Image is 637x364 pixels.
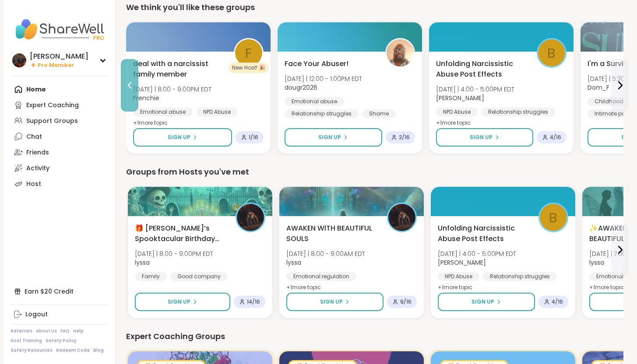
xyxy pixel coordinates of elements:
button: Sign Up [133,128,232,147]
span: [DATE] | 8:00 - 9:00PM EDT [135,249,213,258]
button: Sign Up [135,293,230,311]
div: NPD Abuse [436,108,478,116]
a: Expert Coaching [11,97,108,113]
div: Expert Coaching [26,101,79,110]
span: AWAKEN WITH BEAUTIFUL SOULS [286,223,377,244]
a: Safety Policy [46,338,77,344]
div: Chat [26,133,42,141]
span: Unfolding Narcissistic Abuse Post Effects [438,223,529,244]
span: Face Your Abuser! [285,59,348,69]
span: 🎁 [PERSON_NAME]’s Spooktacular Birthday Party 🎃 [135,223,226,244]
img: lyssa [237,204,264,231]
b: [PERSON_NAME] [438,258,486,267]
img: lyssa [388,204,415,231]
div: Logout [25,310,48,319]
a: Logout [11,307,108,322]
img: ShareWell Nav Logo [11,14,108,45]
img: dougr2026 [387,39,414,66]
div: Emotional abuse [285,97,344,106]
div: NPD Abuse [196,108,238,116]
span: deal with a narcissist family member [133,59,224,80]
img: Anchit [12,53,26,67]
a: Blog [93,347,104,353]
a: Chat [11,129,108,144]
span: 9 / 16 [400,298,412,305]
div: New Host! 🎉 [229,63,269,73]
div: Support Groups [26,117,78,126]
div: Relationship struggles [483,272,557,281]
button: Sign Up [285,128,382,147]
div: Relationship struggles [285,109,359,118]
b: [PERSON_NAME] [436,94,484,102]
span: b [547,43,556,63]
b: lyssa [135,258,150,267]
div: Good company [170,272,228,281]
div: Relationship struggles [481,108,555,116]
span: 2 / 16 [399,134,410,141]
a: Help [73,328,84,334]
span: Sign Up [318,133,341,141]
span: Sign Up [472,298,494,306]
span: [DATE] | 12:00 - 1:00PM EDT [285,74,362,83]
a: Host [11,176,108,192]
a: Safety Resources [11,347,53,353]
div: Host [26,180,41,189]
span: [DATE] | 8:00 - 9:00AM EDT [286,249,365,258]
div: We think you'll like these groups [126,1,623,14]
div: Earn $20 Credit [11,283,108,299]
span: [DATE] | 8:00 - 9:00PM EDT [133,85,211,94]
div: Emotional abuse [133,108,193,116]
a: Support Groups [11,113,108,129]
div: [PERSON_NAME] [30,52,88,61]
a: Host Training [11,338,42,344]
button: Sign Up [436,128,533,147]
span: Sign Up [470,133,493,141]
div: Groups from Hosts you've met [126,166,623,178]
div: Shame [362,109,396,118]
a: About Us [36,328,57,334]
b: lyssa [589,258,604,267]
span: 4 / 16 [552,298,563,305]
b: lyssa [286,258,301,267]
a: Activity [11,160,108,176]
span: Sign Up [168,298,190,306]
span: [DATE] | 4:00 - 5:00PM EDT [436,85,514,94]
div: Friends [26,148,49,157]
span: 14 / 16 [247,298,260,305]
span: b [549,207,557,228]
div: NPD Abuse [438,272,479,281]
b: Frenchie [133,94,159,102]
button: Sign Up [438,293,535,311]
div: Emotional regulation [286,272,356,281]
a: Friends [11,144,108,160]
a: Redeem Code [56,347,90,353]
div: Activity [26,164,49,173]
a: Referrals [11,328,32,334]
button: Sign Up [286,293,384,311]
b: Dom_F [588,83,609,92]
span: 1 / 16 [249,134,258,141]
span: F [245,43,252,63]
span: [DATE] | 4:00 - 5:00PM EDT [438,249,516,258]
a: FAQ [60,328,70,334]
span: 4 / 16 [550,134,561,141]
div: Family [135,272,167,281]
span: Pro Member [38,62,74,69]
span: I'm a Survivor [588,59,635,69]
b: dougr2026 [285,83,317,92]
span: Sign Up [168,133,190,141]
span: Sign Up [320,298,343,306]
span: Unfolding Narcissistic Abuse Post Effects [436,59,527,80]
div: Expert Coaching Groups [126,330,623,343]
